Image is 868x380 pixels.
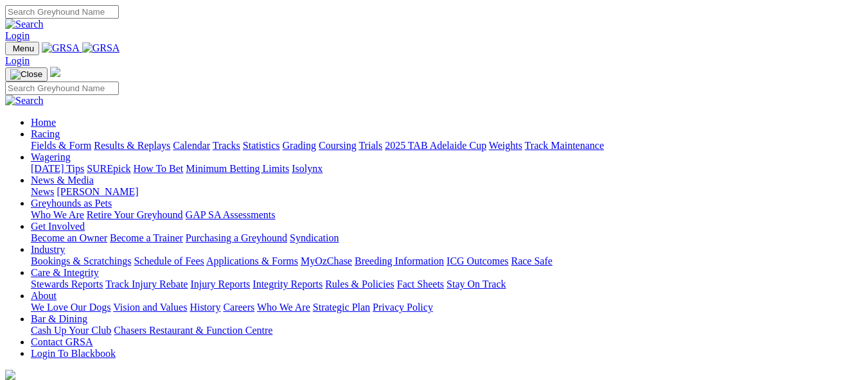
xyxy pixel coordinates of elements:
[31,255,863,267] div: Industry
[31,151,71,162] a: Wagering
[31,140,863,151] div: Racing
[31,140,91,151] a: Fields & Form
[223,302,254,313] a: Careers
[31,175,94,186] a: News & Media
[31,336,93,347] a: Contact GRSA
[57,186,138,197] a: [PERSON_NAME]
[173,140,210,151] a: Calendar
[186,232,287,243] a: Purchasing a Greyhound
[5,30,30,41] a: Login
[5,5,119,19] input: Search
[243,140,280,151] a: Statistics
[31,302,863,313] div: About
[42,42,80,54] img: GRSA
[190,302,220,313] a: History
[511,255,552,266] a: Race Safe
[5,42,39,55] button: Toggle navigation
[134,255,204,266] a: Schedule of Fees
[31,302,111,313] a: We Love Our Dogs
[319,140,357,151] a: Coursing
[5,19,44,30] img: Search
[489,140,522,151] a: Weights
[31,290,57,301] a: About
[110,232,183,243] a: Become a Trainer
[31,325,863,336] div: Bar & Dining
[31,279,863,290] div: Care & Integrity
[31,163,863,175] div: Wagering
[31,313,87,324] a: Bar & Dining
[31,128,60,139] a: Racing
[257,302,310,313] a: Who We Are
[10,69,42,80] img: Close
[301,255,352,266] a: MyOzChase
[447,279,506,289] a: Stay On Track
[5,55,30,66] a: Login
[373,302,433,313] a: Privacy Policy
[190,279,250,289] a: Injury Reports
[105,279,188,289] a: Track Injury Rebate
[31,232,107,243] a: Become an Owner
[31,232,863,244] div: Get Involved
[31,325,111,336] a: Cash Up Your Club
[82,42,120,54] img: GRSA
[87,209,183,220] a: Retire Your Greyhound
[31,244,65,255] a: Industry
[5,67,48,82] button: Toggle navigation
[292,163,323,174] a: Isolynx
[5,95,44,107] img: Search
[186,209,276,220] a: GAP SA Assessments
[31,117,56,128] a: Home
[134,163,184,174] a: How To Bet
[31,267,99,278] a: Care & Integrity
[31,198,112,209] a: Greyhounds as Pets
[525,140,604,151] a: Track Maintenance
[5,82,119,95] input: Search
[206,255,298,266] a: Applications & Forms
[87,163,130,174] a: SUREpick
[5,370,15,380] img: logo-grsa-white.png
[355,255,444,266] a: Breeding Information
[447,255,508,266] a: ICG Outcomes
[252,279,323,289] a: Integrity Reports
[313,302,370,313] a: Strategic Plan
[94,140,170,151] a: Results & Replays
[31,186,54,197] a: News
[31,255,131,266] a: Bookings & Scratchings
[114,325,272,336] a: Chasers Restaurant & Function Centre
[50,67,60,77] img: logo-grsa-white.png
[31,186,863,198] div: News & Media
[186,163,289,174] a: Minimum Betting Limits
[31,209,84,220] a: Who We Are
[213,140,240,151] a: Tracks
[325,279,394,289] a: Rules & Policies
[113,302,187,313] a: Vision and Values
[359,140,382,151] a: Trials
[283,140,316,151] a: Grading
[31,163,84,174] a: [DATE] Tips
[397,279,444,289] a: Fact Sheets
[31,221,85,232] a: Get Involved
[31,348,116,359] a: Login To Blackbook
[31,209,863,221] div: Greyhounds as Pets
[31,279,103,289] a: Stewards Reports
[13,44,34,53] span: Menu
[385,140,486,151] a: 2025 TAB Adelaide Cup
[290,232,339,243] a: Syndication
